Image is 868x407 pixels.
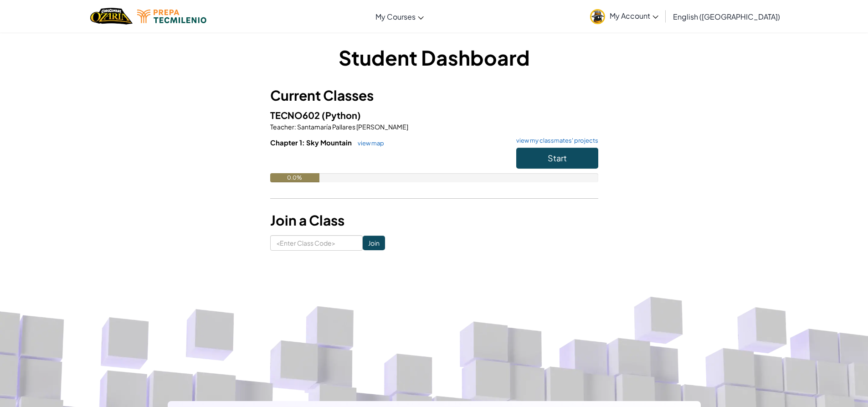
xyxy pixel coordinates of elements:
[375,12,416,21] span: My Courses
[270,123,294,131] span: Teacher
[516,148,598,169] button: Start
[270,43,598,72] h1: Student Dashboard
[90,7,133,26] img: Home
[294,123,296,131] span: :
[548,153,567,163] span: Start
[270,85,598,106] h3: Current Classes
[371,4,428,29] a: My Courses
[586,2,663,31] a: My Account
[270,138,353,147] span: Chapter 1: Sky Mountain
[353,139,384,147] a: view map
[610,11,658,21] span: My Account
[296,123,408,131] span: Santamaría Pallares [PERSON_NAME]
[137,10,206,23] img: Tecmilenio logo
[512,138,598,144] a: view my classmates' projects
[668,4,785,29] a: English ([GEOGRAPHIC_DATA])
[270,235,363,251] input: <Enter Class Code>
[270,173,319,182] div: 0.0%
[90,7,133,26] a: Ozaria by CodeCombat logo
[590,9,605,24] img: avatar
[673,12,780,21] span: English ([GEOGRAPHIC_DATA])
[363,236,385,250] input: Join
[322,109,361,121] span: (Python)
[270,210,598,231] h3: Join a Class
[270,109,322,121] span: TECNO602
